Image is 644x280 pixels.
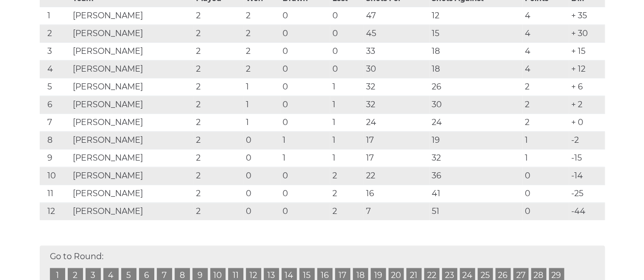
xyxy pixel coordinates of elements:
td: + 12 [569,60,604,78]
td: 32 [363,96,429,114]
td: 0 [280,43,330,60]
td: [PERSON_NAME] [70,167,193,185]
td: 12 [429,7,522,25]
td: -44 [569,203,604,221]
td: 33 [363,43,429,60]
td: 0 [243,203,280,221]
td: 0 [243,149,280,167]
td: [PERSON_NAME] [70,185,193,203]
td: 0 [522,167,569,185]
td: 0 [280,203,330,221]
td: 0 [243,185,280,203]
td: 2 [193,167,243,185]
td: 24 [363,114,429,132]
td: 30 [429,96,522,114]
td: 22 [363,167,429,185]
td: 30 [363,60,429,78]
td: 8 [40,132,70,149]
td: 2 [243,25,280,43]
td: 0 [280,167,330,185]
td: 4 [522,60,569,78]
td: 16 [363,185,429,203]
td: + 35 [569,7,604,25]
td: 1 [330,96,363,114]
td: 2 [193,132,243,149]
td: 1 [522,149,569,167]
td: 2 [193,185,243,203]
td: [PERSON_NAME] [70,96,193,114]
td: 2 [193,43,243,60]
td: 4 [40,60,70,78]
td: 2 [243,43,280,60]
td: 0 [280,7,330,25]
td: 2 [330,203,363,221]
td: 32 [429,149,522,167]
td: 2 [193,7,243,25]
td: 0 [330,43,363,60]
td: 2 [193,96,243,114]
td: 47 [363,7,429,25]
td: 2 [193,78,243,96]
td: [PERSON_NAME] [70,43,193,60]
td: 2 [243,60,280,78]
td: 11 [40,185,70,203]
td: 1 [330,132,363,149]
td: 0 [330,7,363,25]
td: 4 [522,43,569,60]
td: 1 [280,132,330,149]
td: 1 [522,132,569,149]
td: 1 [243,96,280,114]
td: [PERSON_NAME] [70,7,193,25]
td: 32 [363,78,429,96]
td: 4 [522,7,569,25]
td: + 2 [569,96,604,114]
td: 12 [40,203,70,221]
td: 4 [522,25,569,43]
td: -2 [569,132,604,149]
td: 24 [429,114,522,132]
td: 0 [280,60,330,78]
td: 17 [363,132,429,149]
td: + 6 [569,78,604,96]
td: 1 [330,149,363,167]
td: + 30 [569,25,604,43]
td: + 0 [569,114,604,132]
td: 1 [243,114,280,132]
td: 1 [330,114,363,132]
td: 1 [330,78,363,96]
td: 0 [280,185,330,203]
td: + 15 [569,43,604,60]
td: 1 [243,78,280,96]
td: 0 [522,203,569,221]
td: 1 [40,7,70,25]
td: 41 [429,185,522,203]
td: 2 [193,25,243,43]
td: 0 [280,78,330,96]
td: 26 [429,78,522,96]
td: 15 [429,25,522,43]
td: 0 [280,96,330,114]
td: 2 [330,185,363,203]
td: [PERSON_NAME] [70,114,193,132]
td: 0 [243,132,280,149]
td: [PERSON_NAME] [70,60,193,78]
td: 1 [280,149,330,167]
td: 51 [429,203,522,221]
td: 3 [40,43,70,60]
td: 10 [40,167,70,185]
td: 18 [429,60,522,78]
td: -15 [569,149,604,167]
td: [PERSON_NAME] [70,132,193,149]
td: 2 [330,167,363,185]
td: 6 [40,96,70,114]
td: 0 [330,60,363,78]
td: 7 [40,114,70,132]
td: [PERSON_NAME] [70,203,193,221]
td: 2 [193,203,243,221]
td: [PERSON_NAME] [70,78,193,96]
td: 36 [429,167,522,185]
td: -14 [569,167,604,185]
td: 0 [280,25,330,43]
td: 2 [193,149,243,167]
td: [PERSON_NAME] [70,149,193,167]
